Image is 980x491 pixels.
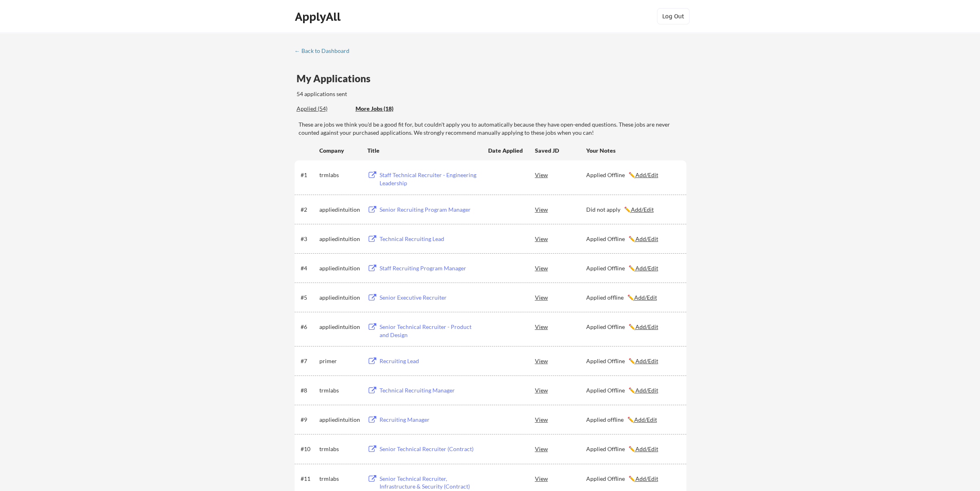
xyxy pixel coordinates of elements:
div: Staff Recruiting Program Manager [380,264,480,272]
div: #3 [301,235,316,243]
div: primer [319,357,360,365]
a: ← Back to Dashboard [295,48,356,56]
button: Log Out [657,8,690,24]
div: #4 [301,264,316,272]
div: #6 [301,323,316,331]
div: trmlabs [319,171,360,179]
div: Recruiting Lead [380,357,480,365]
div: Applied Offline ✏️ [586,171,679,179]
div: Senior Executive Recruiter [380,294,480,302]
div: appliedintuition [319,206,360,214]
div: These are job applications we think you'd be a good fit for, but couldn't apply you to automatica... [356,105,415,113]
div: #7 [301,357,316,365]
u: Add/Edit [634,416,657,423]
div: Applied Offline ✏️ [586,235,679,243]
u: Add/Edit [635,387,658,394]
div: View [535,261,586,275]
div: #1 [301,171,316,179]
div: #2 [301,206,316,214]
div: Senior Technical Recruiter - Product and Design [380,323,480,339]
div: Applied Offline ✏️ [586,357,679,365]
div: These are all the jobs you've been applied to so far. [297,105,349,113]
div: View [535,290,586,305]
div: appliedintuition [319,235,360,243]
div: 54 applications sent [297,90,454,98]
div: #11 [301,475,316,483]
div: View [535,167,586,182]
div: View [535,441,586,456]
div: View [535,319,586,334]
div: appliedintuition [319,264,360,272]
div: #10 [301,445,316,453]
div: View [535,353,586,368]
div: Applied Offline ✏️ [586,264,679,272]
div: Date Applied [488,147,524,155]
div: Applied Offline ✏️ [586,386,679,395]
div: appliedintuition [319,416,360,424]
div: Title [367,147,480,155]
div: ApplyAll [295,10,343,24]
div: View [535,412,586,427]
u: Add/Edit [635,357,658,364]
div: ← Back to Dashboard [295,48,356,54]
u: Add/Edit [635,265,658,272]
div: My Applications [297,74,377,83]
div: Senior Technical Recruiter, Infrastructure & Security (Contract) [380,475,480,491]
u: Add/Edit [635,235,658,242]
div: More Jobs (18) [356,105,415,113]
div: appliedintuition [319,294,360,302]
div: Technical Recruiting Lead [380,235,480,243]
div: trmlabs [319,475,360,483]
div: View [535,471,586,486]
div: Applied Offline ✏️ [586,445,679,453]
div: View [535,231,586,246]
u: Add/Edit [634,294,657,301]
div: Company [319,147,360,155]
div: View [535,383,586,397]
div: Recruiting Manager [380,416,480,424]
div: #9 [301,416,316,424]
div: Senior Technical Recruiter (Contract) [380,445,480,453]
div: trmlabs [319,386,360,395]
div: Did not apply ✏️ [586,206,679,214]
div: Your Notes [586,147,679,155]
u: Add/Edit [635,475,658,482]
div: #8 [301,386,316,395]
div: Applied offline ✏️ [586,294,679,302]
div: Applied Offline ✏️ [586,323,679,331]
div: Technical Recruiting Manager [380,386,480,395]
u: Add/Edit [631,206,654,213]
div: Applied (54) [297,105,349,113]
u: Add/Edit [635,323,658,330]
div: trmlabs [319,445,360,453]
div: #5 [301,294,316,302]
div: Staff Technical Recruiter - Engineering Leadership [380,171,480,187]
div: Saved JD [535,143,586,158]
div: These are jobs we think you'd be a good fit for, but couldn't apply you to automatically because ... [299,121,686,136]
div: View [535,202,586,217]
div: Applied Offline ✏️ [586,475,679,483]
u: Add/Edit [635,445,658,452]
div: Applied offline ✏️ [586,416,679,424]
u: Add/Edit [635,171,658,178]
div: Senior Recruiting Program Manager [380,206,480,214]
div: appliedintuition [319,323,360,331]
